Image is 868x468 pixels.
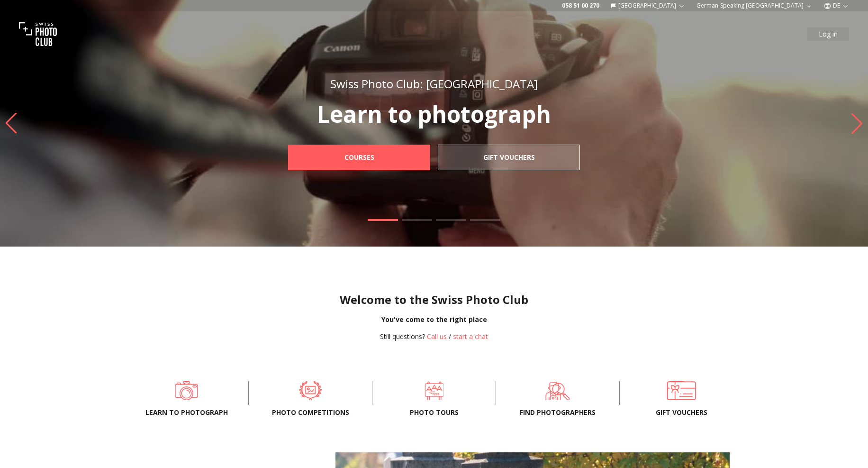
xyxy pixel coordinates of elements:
font: Welcome to the Swiss Photo Club [340,292,528,307]
font: Still questions? [380,332,425,341]
font: Photo competitions [272,408,349,417]
a: Gift vouchers [635,381,728,400]
a: 058 51 00 270 [562,2,599,9]
font: Courses [344,153,374,162]
font: German-speaking [GEOGRAPHIC_DATA] [696,1,804,9]
font: Log in [819,29,838,38]
font: Photo tours [410,408,459,417]
font: DE [833,1,840,9]
img: Swiss photo club [19,15,57,53]
a: Call us [427,332,447,341]
font: [GEOGRAPHIC_DATA] [618,1,676,9]
font: Swiss Photo Club: [GEOGRAPHIC_DATA] [330,76,538,92]
a: Learn to photograph [140,381,233,400]
button: start a chat [453,332,488,341]
a: Gift vouchers [438,145,580,170]
a: Courses [288,145,430,170]
a: Photo tours [388,381,480,400]
font: You've come to the right place [381,315,487,324]
font: Learn to photograph [317,99,551,129]
font: Learn to photograph [145,408,228,417]
font: Gift vouchers [656,408,707,417]
a: Find photographers [511,381,604,400]
font: / [449,332,451,341]
button: Log in [807,28,849,41]
font: Gift vouchers [483,153,535,162]
a: Photo competitions [264,381,357,400]
font: Find photographers [520,408,596,417]
font: 058 51 00 270 [562,1,599,9]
